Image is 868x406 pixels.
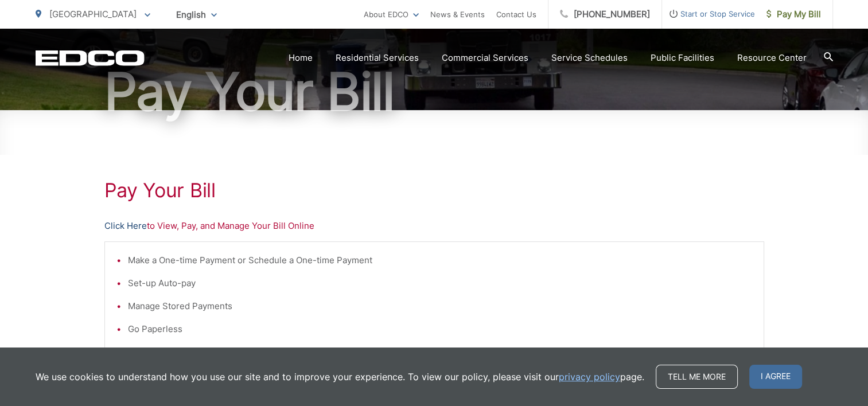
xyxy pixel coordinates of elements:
[559,370,620,384] a: privacy policy
[128,253,752,267] li: Make a One-time Payment or Schedule a One-time Payment
[442,51,528,65] a: Commercial Services
[336,51,419,65] a: Residential Services
[104,179,764,202] h1: Pay Your Bill
[128,345,752,359] li: View Payment and Billing History
[128,299,752,313] li: Manage Stored Payments
[168,5,225,25] span: English
[737,51,807,65] a: Resource Center
[766,7,821,21] span: Pay My Bill
[656,365,738,389] a: Tell me more
[104,219,764,233] p: to View, Pay, and Manage Your Bill Online
[128,276,752,290] li: Set-up Auto-pay
[128,322,752,336] li: Go Paperless
[749,365,802,389] span: I agree
[496,7,536,21] a: Contact Us
[36,50,145,66] a: EDCD logo. Return to the homepage.
[651,51,714,65] a: Public Facilities
[551,51,628,65] a: Service Schedules
[364,7,419,21] a: About EDCO
[104,219,147,233] a: Click Here
[49,9,137,19] span: [GEOGRAPHIC_DATA]
[36,370,644,384] p: We use cookies to understand how you use our site and to improve your experience. To view our pol...
[36,63,833,120] h1: Pay Your Bill
[430,7,485,21] a: News & Events
[289,51,313,65] a: Home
